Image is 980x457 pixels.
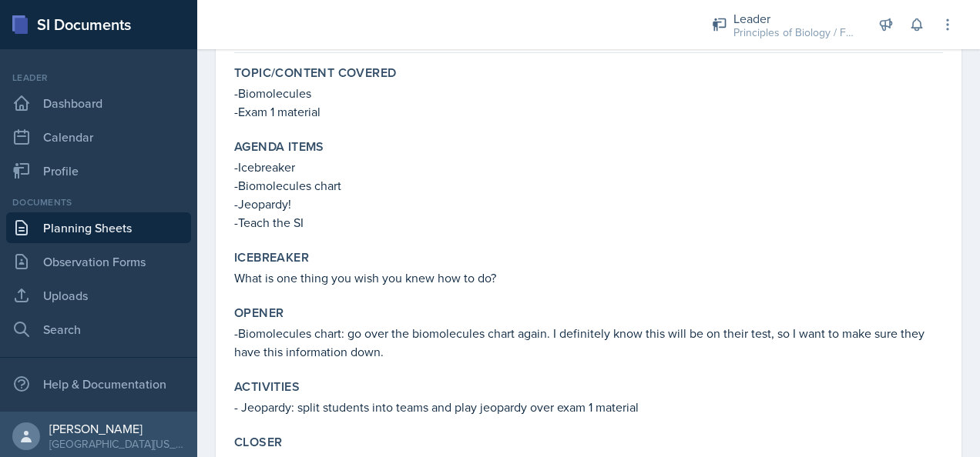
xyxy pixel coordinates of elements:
div: [PERSON_NAME] [49,421,185,436]
p: -Exam 1 material [234,102,943,121]
p: -Teach the SI [234,213,943,232]
a: Uploads [6,280,191,311]
a: Calendar [6,122,191,152]
p: -Biomolecules chart [234,176,943,195]
p: -Biomolecules [234,84,943,102]
label: Agenda items [234,139,324,155]
label: Opener [234,305,284,321]
div: Leader [733,9,857,28]
label: Activities [234,379,300,395]
p: -Icebreaker [234,158,943,176]
p: - Jeopardy: split students into teams and play jeopardy over exam 1 material [234,398,943,416]
a: Search [6,314,191,345]
p: -Biomolecules chart: go over the biomolecules chart again. I definitely know this will be on thei... [234,324,943,361]
label: Icebreaker [234,250,309,265]
a: Profile [6,155,191,186]
div: [GEOGRAPHIC_DATA][US_STATE] [49,436,185,452]
label: Topic/Content Covered [234,65,396,81]
div: Leader [6,71,191,85]
a: Dashboard [6,88,191,118]
div: Principles of Biology / Fall 2025 [733,25,857,41]
a: Planning Sheets [6,212,191,243]
p: What is one thing you wish you knew how to do? [234,269,943,287]
label: Closer [234,435,282,450]
div: Help & Documentation [6,369,191,399]
a: Observation Forms [6,246,191,277]
div: Documents [6,195,191,209]
p: -Jeopardy! [234,195,943,213]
